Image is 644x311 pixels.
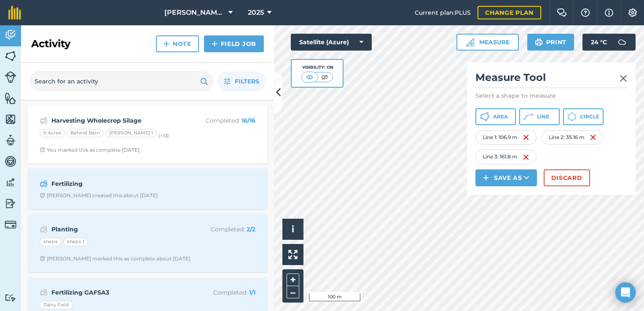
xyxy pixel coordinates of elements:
[523,132,529,142] img: svg+xml;base64,PHN2ZyB4bWxucz0iaHR0cDovL3d3dy53My5vcmcvMjAwMC9zdmciIHdpZHRoPSIxNiIgaGVpZ2h0PSIyNC...
[158,133,169,139] small: (+ 13 )
[615,282,636,303] div: Open Intercom Messenger
[40,192,158,199] div: [PERSON_NAME] created this about [DATE]
[527,34,574,51] button: Print
[620,73,627,83] img: svg+xml;base64,PHN2ZyB4bWxucz0iaHR0cDovL3d3dy53My5vcmcvMjAwMC9zdmciIHdpZHRoPSIyMiIgaGVpZ2h0PSIzMC...
[8,6,21,19] img: fieldmargin Logo
[287,273,299,286] button: +
[5,29,16,41] img: svg+xml;base64,PD94bWwgdmVyc2lvbj0iMS4wIiBlbmNvZGluZz0idXRmLTgiPz4KPCEtLSBHZW5lcmF0b3I6IEFkb2JlIE...
[51,288,185,297] strong: Fertilizing GAFSA3
[287,286,299,298] button: –
[51,116,185,125] strong: Harvesting Wholecrop Silage
[483,173,489,183] img: svg+xml;base64,PHN2ZyB4bWxucz0iaHR0cDovL3d3dy53My5vcmcvMjAwMC9zdmciIHdpZHRoPSIxNCIgaGVpZ2h0PSIyNC...
[164,8,225,18] span: [PERSON_NAME] LTD
[319,73,330,81] img: svg+xml;base64,PHN2ZyB4bWxucz0iaHR0cDovL3d3dy53My5vcmcvMjAwMC9zdmciIHdpZHRoPSI1MCIgaGVpZ2h0PSI0MC...
[40,147,140,153] div: You marked this as complete [DATE]
[5,134,16,147] img: svg+xml;base64,PD94bWwgdmVyc2lvbj0iMS4wIiBlbmNvZGluZz0idXRmLTgiPz4KPCEtLSBHZW5lcmF0b3I6IEFkb2JlIE...
[40,301,73,309] div: Dairy Field
[582,34,636,51] button: 24 °C
[5,50,16,62] img: svg+xml;base64,PHN2ZyB4bWxucz0iaHR0cDovL3d3dy53My5vcmcvMjAwMC9zdmciIHdpZHRoPSI1NiIgaGVpZ2h0PSI2MC...
[304,73,315,81] img: svg+xml;base64,PHN2ZyB4bWxucz0iaHR0cDovL3d3dy53My5vcmcvMjAwMC9zdmciIHdpZHRoPSI1MCIgaGVpZ2h0PSI0MC...
[40,115,48,126] img: svg+xml;base64,PD94bWwgdmVyc2lvbj0iMS4wIiBlbmNvZGluZz0idXRmLTgiPz4KPCEtLSBHZW5lcmF0b3I6IEFkb2JlIE...
[5,176,16,189] img: svg+xml;base64,PD94bWwgdmVyc2lvbj0iMS4wIiBlbmNvZGluZz0idXRmLTgiPz4KPCEtLSBHZW5lcmF0b3I6IEFkb2JlIE...
[105,129,157,137] div: [PERSON_NAME] 1
[247,225,255,233] strong: 2 / 2
[40,193,45,198] img: Clock with arrow pointing clockwise
[301,64,333,71] div: Visibility: On
[40,224,48,234] img: svg+xml;base64,PD94bWwgdmVyc2lvbj0iMS4wIiBlbmNvZGluZz0idXRmLTgiPz4KPCEtLSBHZW5lcmF0b3I6IEFkb2JlIE...
[156,35,199,52] a: Note
[200,76,208,86] img: svg+xml;base64,PHN2ZyB4bWxucz0iaHR0cDovL3d3dy53My5vcmcvMjAwMC9zdmciIHdpZHRoPSIxOSIgaGVpZ2h0PSIyNC...
[288,250,298,259] img: Four arrows, one pointing top left, one top right, one bottom right and the last bottom left
[40,287,48,298] img: svg+xml;base64,PD94bWwgdmVyc2lvbj0iMS4wIiBlbmNvZGluZz0idXRmLTgiPz4KPCEtLSBHZW5lcmF0b3I6IEFkb2JlIE...
[5,155,16,168] img: svg+xml;base64,PD94bWwgdmVyc2lvbj0iMS4wIiBlbmNvZGluZz0idXRmLTgiPz4KPCEtLSBHZW5lcmF0b3I6IEFkb2JlIE...
[5,71,16,83] img: svg+xml;base64,PD94bWwgdmVyc2lvbj0iMS4wIiBlbmNvZGluZz0idXRmLTgiPz4KPCEtLSBHZW5lcmF0b3I6IEFkb2JlIE...
[67,129,104,137] div: Behind Barn
[519,108,560,125] button: Line
[478,6,541,19] a: Change plan
[5,113,16,126] img: svg+xml;base64,PHN2ZyB4bWxucz0iaHR0cDovL3d3dy53My5vcmcvMjAwMC9zdmciIHdpZHRoPSI1NiIgaGVpZ2h0PSI2MC...
[5,197,16,210] img: svg+xml;base64,PD94bWwgdmVyc2lvbj0iMS4wIiBlbmNvZGluZz0idXRmLTgiPz4KPCEtLSBHZW5lcmF0b3I6IEFkb2JlIE...
[241,117,255,124] strong: 16 / 16
[33,110,262,158] a: Harvesting Wholecrop SilageCompleted: 16/169 AcresBehind Barn[PERSON_NAME] 1(+13)Clock with arrow...
[51,179,185,188] strong: Fertilizing
[456,34,519,51] button: Measure
[542,130,604,145] div: Line 2 : 35.16 m
[415,8,471,17] span: Current plan : PLUS
[5,219,16,231] img: svg+xml;base64,PD94bWwgdmVyc2lvbj0iMS4wIiBlbmNvZGluZz0idXRmLTgiPz4KPCEtLSBHZW5lcmF0b3I6IEFkb2JlIE...
[5,92,16,105] img: svg+xml;base64,PHN2ZyB4bWxucz0iaHR0cDovL3d3dy53My5vcmcvMjAwMC9zdmciIHdpZHRoPSI1NiIgaGVpZ2h0PSI2MC...
[40,129,65,137] div: 9 Acres
[249,289,255,296] strong: 1 / 1
[291,34,372,51] button: Satellite (Azure)
[204,35,264,52] a: Field Job
[557,8,567,17] img: Two speech bubbles overlapping with the left bubble in the forefront
[475,150,537,164] div: Line 3 : 161.8 m
[475,130,537,145] div: Line 1 : 106.9 m
[591,34,607,51] span: 24 ° C
[475,108,516,125] button: Area
[466,38,474,46] img: Ruler icon
[164,39,169,49] img: svg+xml;base64,PHN2ZyB4bWxucz0iaHR0cDovL3d3dy53My5vcmcvMjAwMC9zdmciIHdpZHRoPSIxNCIgaGVpZ2h0PSIyNC...
[248,8,264,18] span: 2025
[33,174,262,204] a: FertilizingClock with arrow pointing clockwise[PERSON_NAME] created this about [DATE]
[563,108,604,125] button: Circle
[544,169,590,186] button: Discard
[235,77,259,86] span: Filters
[523,152,529,162] img: svg+xml;base64,PHN2ZyB4bWxucz0iaHR0cDovL3d3dy53My5vcmcvMjAwMC9zdmciIHdpZHRoPSIxNiIgaGVpZ2h0PSIyNC...
[475,71,627,88] h2: Measure Tool
[580,8,590,17] img: A question mark icon
[292,224,294,234] span: i
[40,147,45,153] img: Clock with arrow pointing clockwise
[475,91,627,100] p: Select a shape to measure
[590,132,596,142] img: svg+xml;base64,PHN2ZyB4bWxucz0iaHR0cDovL3d3dy53My5vcmcvMjAwMC9zdmciIHdpZHRoPSIxNiIgaGVpZ2h0PSIyNC...
[40,255,191,262] div: [PERSON_NAME] marked this as complete about [DATE]
[605,8,613,18] img: svg+xml;base64,PHN2ZyB4bWxucz0iaHR0cDovL3d3dy53My5vcmcvMjAwMC9zdmciIHdpZHRoPSIxNyIgaGVpZ2h0PSIxNy...
[40,238,62,246] div: sheps
[535,37,543,47] img: svg+xml;base64,PHN2ZyB4bWxucz0iaHR0cDovL3d3dy53My5vcmcvMjAwMC9zdmciIHdpZHRoPSIxOSIgaGVpZ2h0PSIyNC...
[40,256,45,261] img: Clock with arrow pointing clockwise
[493,113,508,120] span: Area
[188,225,255,234] p: Completed :
[5,294,16,302] img: svg+xml;base64,PD94bWwgdmVyc2lvbj0iMS4wIiBlbmNvZGluZz0idXRmLTgiPz4KPCEtLSBHZW5lcmF0b3I6IEFkb2JlIE...
[282,219,303,240] button: i
[580,113,599,120] span: Circle
[40,179,48,189] img: svg+xml;base64,PD94bWwgdmVyc2lvbj0iMS4wIiBlbmNvZGluZz0idXRmLTgiPz4KPCEtLSBHZW5lcmF0b3I6IEFkb2JlIE...
[33,219,262,267] a: PlantingCompleted: 2/2shepssheps 1Clock with arrow pointing clockwise[PERSON_NAME] marked this as...
[537,113,549,120] span: Line
[188,116,255,125] p: Completed :
[212,39,217,49] img: svg+xml;base64,PHN2ZyB4bWxucz0iaHR0cDovL3d3dy53My5vcmcvMjAwMC9zdmciIHdpZHRoPSIxNCIgaGVpZ2h0PSIyNC...
[51,225,185,234] strong: Planting
[31,37,70,51] h2: Activity
[475,169,537,186] button: Save as
[217,71,266,91] button: Filters
[628,8,638,17] img: A cog icon
[614,34,631,51] img: svg+xml;base64,PD94bWwgdmVyc2lvbj0iMS4wIiBlbmNvZGluZz0idXRmLTgiPz4KPCEtLSBHZW5lcmF0b3I6IEFkb2JlIE...
[188,288,255,297] p: Completed :
[30,71,213,91] input: Search for an activity
[63,238,88,246] div: sheps 1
